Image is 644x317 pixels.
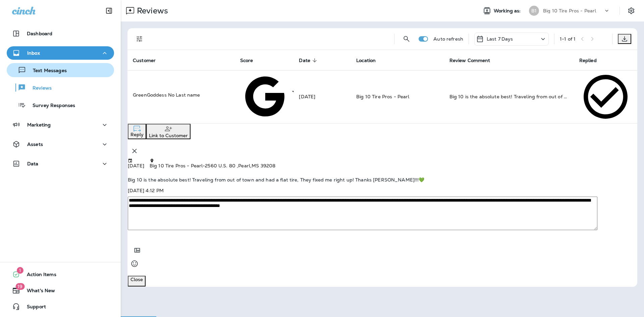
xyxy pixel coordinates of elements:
p: Assets [27,142,43,147]
span: Date [299,57,319,63]
span: 19 [15,283,24,290]
div: Click to view Customer Drawer [133,92,229,98]
span: What's New [20,288,55,296]
span: Location [356,57,384,63]
button: Assets [7,138,114,151]
button: Marketing [7,118,114,131]
span: Big 10 Tire Pros - Pearl [356,94,409,100]
span: Customer [133,58,156,63]
span: Review Comment [449,57,499,63]
span: Support [20,304,46,312]
span: 1 [17,267,23,274]
button: Survey Responses [7,98,114,112]
span: Date [299,58,310,63]
button: Support [7,300,114,313]
button: Export as CSV [618,34,631,44]
p: Auto refresh [433,36,463,42]
span: Score [240,58,253,63]
button: Inbox [7,46,114,60]
button: Select an emoji [128,257,141,270]
div: Big 10 is the absolute best! Traveling from out of town and had a flat tire, They fixed me right ... [449,93,569,100]
button: Link to Customer [146,124,191,139]
button: Search Reviews [400,32,413,46]
div: B1 [529,6,539,16]
p: Close [130,277,143,282]
span: Action Items [20,272,56,280]
td: [DATE] [293,70,351,123]
button: 1Action Items [7,268,114,281]
p: Reviews [26,85,52,92]
span: Score [240,57,262,63]
button: Reviews [7,81,114,95]
p: Data [27,161,39,166]
p: Survey Responses [26,103,75,109]
p: Text Messages [26,68,67,74]
p: [DATE] [128,163,144,168]
span: Working as: [494,8,522,14]
p: Marketing [27,122,51,127]
button: Close [128,276,146,286]
div: 1 - 1 of 1 [560,36,576,42]
p: Last 7 Days [487,36,513,42]
button: Filters [133,32,146,46]
span: Replied [579,58,597,63]
span: Location [356,58,376,63]
button: Dashboard [7,27,114,40]
span: Big 10 Tire Pros - Pearl - 2560 U.S. 80 , Pearl , MS 39208 [150,163,275,169]
button: Collapse Sidebar [100,4,118,17]
p: GreenGoddess No Last name [133,92,229,98]
button: 19What's New [7,284,114,297]
button: Text Messages [7,63,114,77]
p: Reviews [134,6,168,16]
p: Big 10 is the absolute best! Traveling from out of town and had a flat tire, They fixed me right ... [128,177,637,182]
span: Customer [133,57,164,63]
button: Reply [128,124,146,139]
span: Replied [579,57,605,63]
button: Data [7,157,114,170]
p: Dashboard [27,31,52,36]
span: Review Comment [449,58,490,63]
p: [DATE] 4:12 PM [128,188,637,193]
button: Add in a premade template [130,244,144,257]
span: 5 Stars [288,93,529,99]
p: Inbox [27,50,40,56]
p: Big 10 Tire Pros - Pearl [543,8,596,13]
button: Settings [625,5,637,17]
